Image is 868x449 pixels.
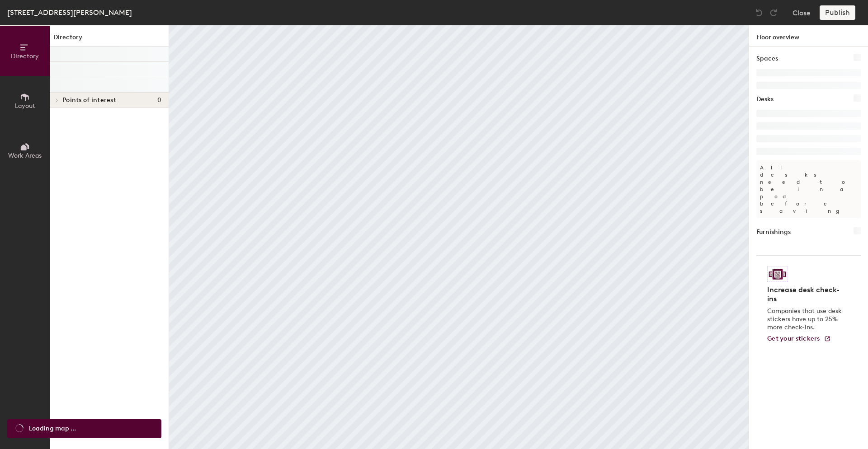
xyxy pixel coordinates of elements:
p: Companies that use desk stickers have up to 25% more check-ins. [767,307,844,332]
span: Points of interest [62,97,116,104]
span: Directory [11,52,39,60]
span: 0 [157,97,161,104]
h1: Furnishings [756,227,791,237]
h1: Directory [50,33,169,47]
h1: Floor overview [749,25,868,47]
span: Layout [15,102,35,110]
p: All desks need to be in a pod before saving [756,160,861,218]
button: Close [793,5,811,20]
img: Undo [755,8,764,17]
h1: Desks [756,94,774,104]
canvas: Map [169,25,749,449]
h4: Increase desk check-ins [767,285,844,304]
span: Loading map ... [29,424,76,434]
span: Get your stickers [767,335,820,342]
div: [STREET_ADDRESS][PERSON_NAME] [7,7,132,18]
img: Sticker logo [767,267,788,282]
img: Redo [769,8,778,17]
h1: Spaces [756,54,778,64]
span: Work Areas [8,152,42,159]
a: Get your stickers [767,335,831,343]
